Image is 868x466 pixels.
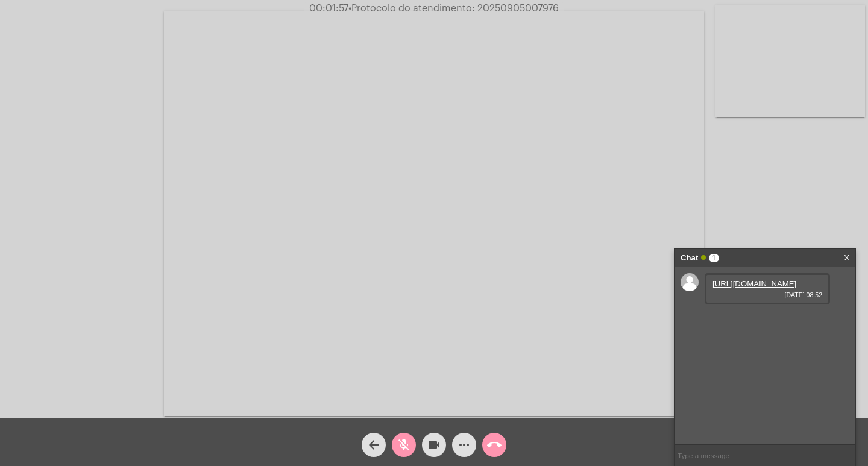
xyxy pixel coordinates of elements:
[427,438,441,452] mat-icon: videocam
[487,438,502,452] mat-icon: call_end
[709,254,719,262] span: 1
[712,279,796,288] a: [URL][DOMAIN_NAME]
[701,255,706,260] span: Online
[457,438,471,452] mat-icon: more_horiz
[366,438,381,452] mat-icon: arrow_back
[309,4,348,13] span: 00:01:57
[348,4,351,13] span: •
[712,291,822,298] span: [DATE] 08:52
[681,249,698,267] strong: Chat
[675,445,855,466] input: Type a message
[397,438,411,452] mat-icon: mic_off
[348,4,559,13] span: Protocolo do atendimento: 20250905007976
[844,249,849,267] a: X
